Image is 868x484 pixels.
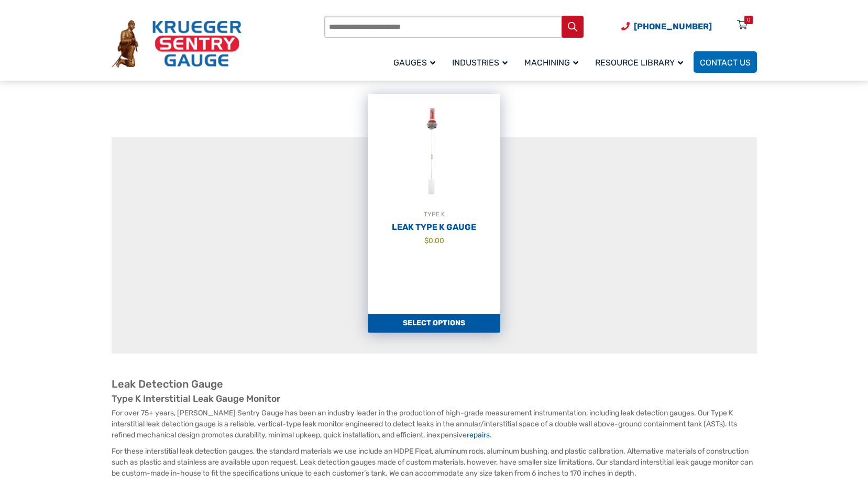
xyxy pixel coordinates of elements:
[518,50,589,74] a: Machining
[747,16,750,24] div: 0
[467,431,490,439] a: repairs
[368,222,500,233] h2: Leak Type K Gauge
[621,20,712,33] a: Phone Number (920) 434-8860
[368,94,500,314] a: TYPE KLeak Type K Gauge $0.00
[424,236,444,245] bdi: 0.00
[424,236,428,245] span: $
[368,314,500,333] a: Add to cart: “Leak Type K Gauge”
[368,94,500,209] img: Leak Detection Gauge
[452,58,508,68] span: Industries
[112,393,757,405] h3: Type K Interstitial Leak Gauge Monitor
[589,50,694,74] a: Resource Library
[112,378,757,391] h2: Leak Detection Gauge
[446,50,518,74] a: Industries
[112,20,241,68] img: Krueger Sentry Gauge
[112,446,757,479] p: For these interstitial leak detection gauges, the standard materials we use include an HDPE Float...
[634,21,712,31] span: [PHONE_NUMBER]
[368,209,500,219] div: TYPE K
[393,58,435,68] span: Gauges
[595,58,683,68] span: Resource Library
[387,50,446,74] a: Gauges
[524,58,578,68] span: Machining
[694,51,757,73] a: Contact Us
[112,408,757,441] p: For over 75+ years, [PERSON_NAME] Sentry Gauge has been an industry leader in the production of h...
[700,58,751,68] span: Contact Us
